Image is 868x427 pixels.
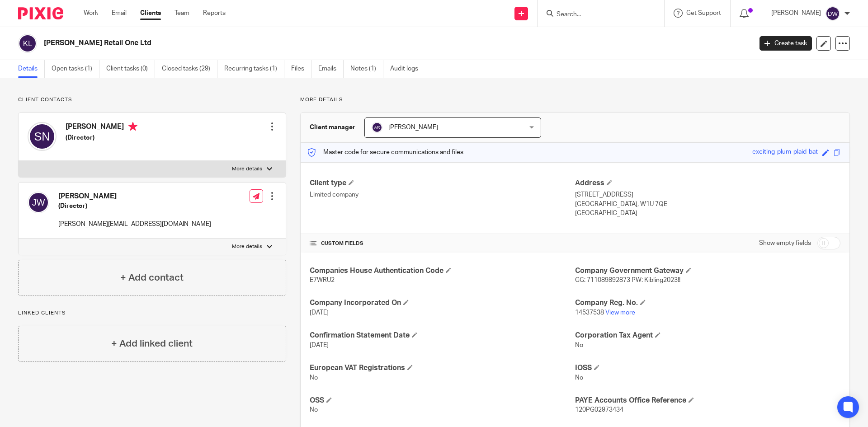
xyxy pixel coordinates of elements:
[300,96,850,103] p: More details
[162,60,217,78] a: Closed tasks (29)
[759,239,811,248] label: Show empty fields
[58,192,211,201] h4: [PERSON_NAME]
[575,200,840,209] p: [GEOGRAPHIC_DATA], W1U 7QE
[310,363,575,373] h4: European VAT Registrations
[18,7,63,19] img: Pixie
[66,133,137,142] h5: (Director)
[752,147,818,158] div: exciting-plum-plaid-bat
[575,375,583,381] span: No
[106,60,155,78] a: Client tasks (0)
[310,123,355,132] h3: Client manager
[18,310,286,317] p: Linked clients
[310,277,335,283] span: E7WRU2
[28,192,49,213] img: svg%3E
[111,337,193,351] h4: + Add linked client
[128,122,137,131] i: Primary
[575,342,583,348] span: No
[18,34,37,53] img: svg%3E
[771,9,821,18] p: [PERSON_NAME]
[232,243,262,250] p: More details
[310,190,575,199] p: Limited company
[605,310,635,316] a: View more
[575,178,840,188] h4: Address
[120,271,184,285] h4: + Add contact
[575,396,840,405] h4: PAYE Accounts Office Reference
[66,122,137,133] h4: [PERSON_NAME]
[759,36,812,51] a: Create task
[390,60,425,78] a: Audit logs
[575,209,840,218] p: [GEOGRAPHIC_DATA]
[18,96,286,103] p: Client contacts
[372,122,382,133] img: svg%3E
[58,202,211,211] h5: (Director)
[575,407,623,413] span: 120PG02973434
[575,310,604,316] span: 14537538
[112,9,127,18] a: Email
[310,396,575,405] h4: OSS
[388,124,438,131] span: [PERSON_NAME]
[140,9,161,18] a: Clients
[307,148,463,157] p: Master code for secure communications and files
[18,60,45,78] a: Details
[575,277,680,283] span: GG: 711089892873 PW: Kibling2023!!
[350,60,383,78] a: Notes (1)
[28,122,57,151] img: svg%3E
[310,240,575,247] h4: CUSTOM FIELDS
[175,9,189,18] a: Team
[310,178,575,188] h4: Client type
[58,220,211,229] p: [PERSON_NAME][EMAIL_ADDRESS][DOMAIN_NAME]
[318,60,344,78] a: Emails
[291,60,311,78] a: Files
[310,407,318,413] span: No
[556,11,637,19] input: Search
[575,363,840,373] h4: IOSS
[52,60,99,78] a: Open tasks (1)
[575,266,840,276] h4: Company Government Gateway
[310,342,329,348] span: [DATE]
[686,10,721,16] span: Get Support
[44,38,605,48] h2: [PERSON_NAME] Retail One Ltd
[310,310,329,316] span: [DATE]
[310,298,575,308] h4: Company Incorporated On
[310,331,575,340] h4: Confirmation Statement Date
[84,9,98,18] a: Work
[232,165,262,173] p: More details
[310,375,318,381] span: No
[826,6,840,21] img: svg%3E
[310,266,575,276] h4: Companies House Authentication Code
[575,298,840,308] h4: Company Reg. No.
[203,9,226,18] a: Reports
[575,190,840,199] p: [STREET_ADDRESS]
[575,331,840,340] h4: Corporation Tax Agent
[224,60,284,78] a: Recurring tasks (1)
